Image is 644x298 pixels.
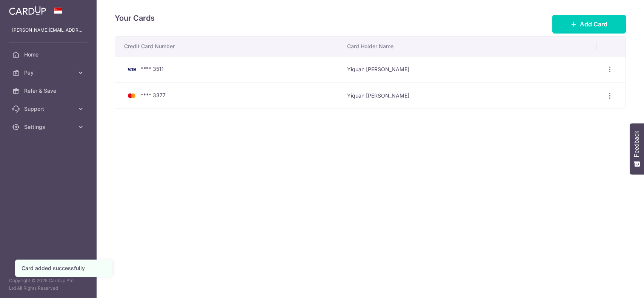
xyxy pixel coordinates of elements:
[124,65,139,74] img: Bank Card
[633,131,640,157] span: Feedback
[24,123,74,131] span: Settings
[115,12,155,24] h4: Your Cards
[22,264,105,272] div: Card added successfully
[12,26,85,34] p: [PERSON_NAME][EMAIL_ADDRESS][DOMAIN_NAME]
[341,83,597,109] td: Yiquan [PERSON_NAME]
[341,37,597,56] th: Card Holder Name
[24,87,74,95] span: Refer & Save
[580,20,607,29] span: Add Card
[341,56,597,83] td: Yiquan [PERSON_NAME]
[24,69,74,76] span: Pay
[9,6,46,15] img: CardUp
[115,37,341,56] th: Credit Card Number
[24,51,74,58] span: Home
[24,105,74,113] span: Support
[124,91,139,100] img: Bank Card
[596,275,636,294] iframe: Opens a widget where you can find more information
[630,123,644,174] button: Feedback - Show survey
[552,15,626,34] button: Add Card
